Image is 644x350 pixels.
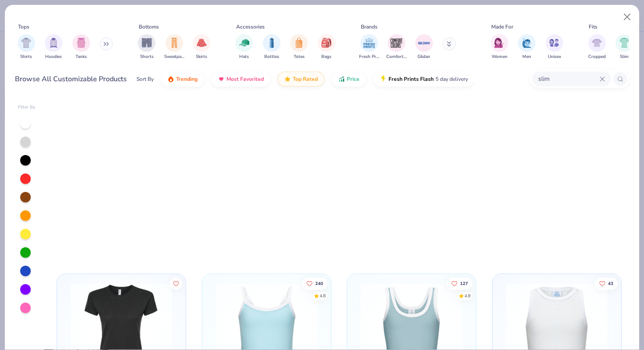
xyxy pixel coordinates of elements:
span: 127 [460,281,468,285]
button: filter button [193,34,210,60]
button: filter button [491,34,508,60]
button: Top Rated [277,72,324,87]
span: Price [347,76,360,83]
div: filter for Slim [615,34,633,60]
div: filter for Fresh Prints [359,34,379,60]
button: Like [447,277,472,289]
button: filter button [138,34,155,60]
span: Shirts [20,54,32,60]
img: TopRated.gif [284,76,291,83]
img: Unisex Image [549,38,559,48]
button: Trending [161,72,204,87]
div: filter for Comfort Colors [386,34,407,60]
span: Bags [321,54,331,60]
div: Accessories [236,23,265,31]
button: filter button [588,34,606,60]
div: Filter By [18,104,36,111]
button: filter button [386,34,407,60]
span: Totes [294,54,305,60]
img: Sweatpants Image [169,38,179,48]
span: Fresh Prints [359,54,379,60]
button: filter button [72,34,90,60]
span: Top Rated [293,76,318,83]
button: filter button [546,34,563,60]
input: Try "T-Shirt" [537,74,600,84]
span: Trending [176,76,198,83]
button: Price [331,72,366,87]
img: Gildan Image [417,36,431,50]
div: filter for Gildan [415,34,433,60]
button: Most Favorited [211,72,270,87]
span: Men [522,54,531,60]
span: Shorts [140,54,154,60]
span: Comfort Colors [386,54,407,60]
span: Most Favorited [227,76,264,83]
span: 43 [608,281,613,285]
div: filter for Cropped [588,34,606,60]
span: Unisex [548,54,561,60]
button: filter button [359,34,379,60]
button: filter button [235,34,253,60]
div: Browse All Customizable Products [15,74,127,84]
button: filter button [290,34,308,60]
span: Bottles [264,54,279,60]
span: Fresh Prints Flash [389,76,434,83]
div: filter for Hoodies [45,34,62,60]
div: Bottoms [139,23,159,31]
div: Tops [18,23,29,31]
span: Cropped [588,54,606,60]
span: Hoodies [45,54,62,60]
div: filter for Men [518,34,536,60]
div: filter for Shorts [138,34,155,60]
div: filter for Women [491,34,508,60]
div: filter for Skirts [193,34,210,60]
button: Like [595,277,618,289]
div: filter for Tanks [72,34,90,60]
button: Like [170,277,182,289]
img: Bags Image [321,38,331,48]
img: trending.gif [167,76,174,83]
span: Tanks [76,54,87,60]
div: Sort By [137,75,154,83]
div: filter for Bottles [263,34,281,60]
span: Gildan [417,54,430,60]
img: Shirts Image [21,38,31,48]
button: Fresh Prints Flash5 day delivery [373,72,475,87]
button: filter button [518,34,536,60]
img: Slim Image [619,38,629,48]
img: Shorts Image [142,38,152,48]
div: Made For [491,23,513,31]
img: Women Image [494,38,504,48]
img: Hats Image [239,38,249,48]
div: filter for Unisex [546,34,563,60]
div: filter for Bags [318,34,335,60]
img: most_fav.gif [218,76,225,83]
img: Bottles Image [267,38,277,48]
button: filter button [415,34,433,60]
img: Skirts Image [197,38,207,48]
button: filter button [164,34,184,60]
img: Cropped Image [592,38,602,48]
button: Like [302,277,327,289]
img: Tanks Image [76,38,86,48]
img: Fresh Prints Image [363,36,376,50]
button: Close [619,9,636,25]
div: filter for Shirts [18,34,35,60]
img: Comfort Colors Image [390,36,403,50]
div: Fits [589,23,597,31]
button: filter button [18,34,35,60]
button: filter button [615,34,633,60]
span: Hats [239,54,249,60]
button: filter button [45,34,62,60]
span: Slim [620,54,629,60]
span: 5 day delivery [435,74,468,84]
span: 240 [315,281,323,285]
span: Skirts [196,54,207,60]
span: Women [492,54,507,60]
img: flash.gif [380,76,387,83]
div: Brands [361,23,378,31]
img: Hoodies Image [49,38,58,48]
button: filter button [318,34,335,60]
span: Sweatpants [164,54,184,60]
img: Totes Image [294,38,304,48]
